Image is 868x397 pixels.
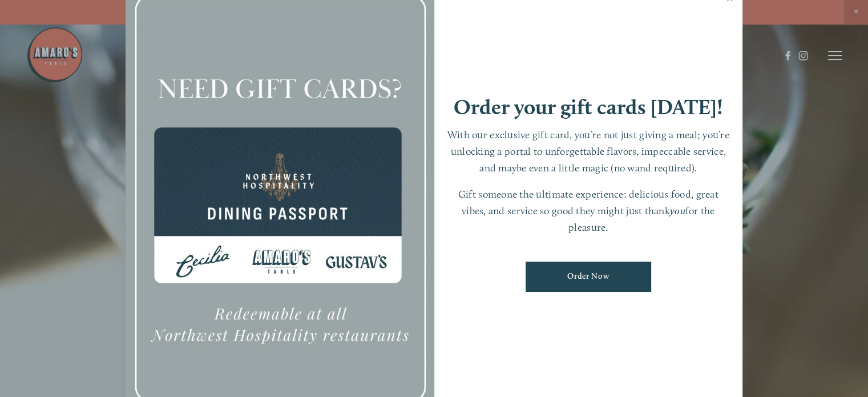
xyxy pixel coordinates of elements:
p: With our exclusive gift card, you’re not just giving a meal; you’re unlocking a portal to unforge... [446,127,732,176]
h1: Order your gift cards [DATE]! [454,97,723,118]
p: Gift someone the ultimate experience: delicious food, great vibes, and service so good they might... [446,186,732,235]
em: you [670,204,685,216]
a: Order Now [526,262,651,292]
